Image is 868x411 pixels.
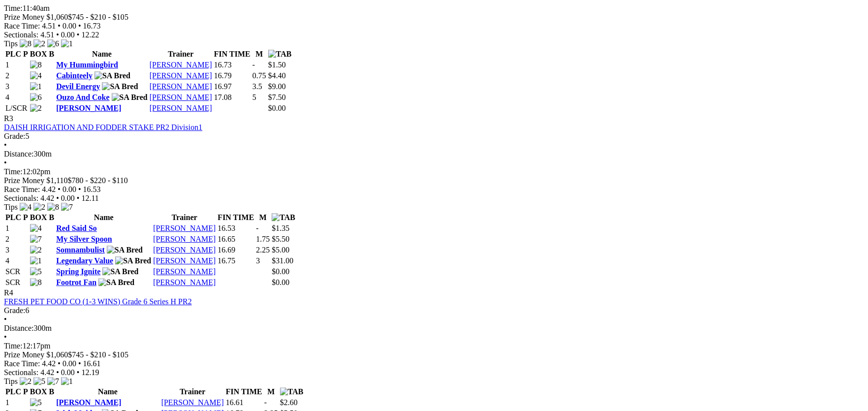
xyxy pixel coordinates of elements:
span: B [49,213,54,221]
div: Prize Money $1,110 [4,176,864,185]
span: $9.00 [268,82,286,91]
span: • [4,141,7,149]
a: [PERSON_NAME] [150,61,212,69]
span: 4.51 [40,31,54,39]
span: Distance: [4,150,33,158]
span: $745 - $210 - $105 [68,13,128,21]
text: - [252,61,255,69]
td: 16.69 [217,245,254,255]
span: • [56,194,59,202]
span: • [56,31,59,39]
span: • [78,359,81,368]
img: 7 [47,377,59,386]
text: 0.75 [252,71,266,80]
div: 12:02pm [4,167,864,176]
td: 1 [5,223,29,233]
div: 12:17pm [4,342,864,350]
span: Sectionals: [4,31,38,39]
img: 4 [30,71,42,80]
span: $0.00 [272,278,289,286]
img: 2 [30,246,42,254]
th: Name [56,49,148,59]
span: Time: [4,342,23,350]
span: 4.42 [42,359,56,368]
span: 4.42 [42,185,56,193]
span: Race Time: [4,359,40,368]
span: • [78,185,81,193]
span: $780 - $220 - $110 [68,176,128,185]
span: 12.11 [81,194,98,202]
text: 3.5 [252,82,262,91]
span: $745 - $210 - $105 [68,350,128,359]
a: [PERSON_NAME] [153,235,216,243]
span: PLC [5,50,21,58]
span: 12.19 [81,368,99,377]
span: 4.51 [42,22,56,30]
td: 16.53 [217,223,254,233]
a: Somnambulist [56,246,105,254]
div: 11:40am [4,4,864,13]
span: $31.00 [272,256,293,265]
a: Devil Energy [56,82,100,91]
td: 3 [5,82,29,92]
img: 2 [33,203,45,212]
th: Name [56,213,152,222]
img: 4 [20,203,31,212]
td: 16.65 [217,234,254,244]
td: 1 [5,398,29,408]
img: SA Bred [112,93,148,102]
span: • [58,185,61,193]
span: 4.42 [40,194,54,202]
text: - [264,398,267,407]
td: 16.75 [217,256,254,266]
span: • [4,315,7,323]
td: 2 [5,71,29,81]
img: SA Bred [94,71,130,80]
span: 4.42 [40,368,54,377]
div: 5 [4,132,864,141]
td: 16.73 [214,60,251,70]
img: 1 [30,82,42,91]
span: • [77,31,80,39]
img: SA Bred [98,278,134,287]
img: 5 [30,267,42,276]
span: Time: [4,4,23,12]
span: R4 [4,288,13,297]
img: 8 [30,61,42,69]
span: Distance: [4,324,33,332]
a: [PERSON_NAME] [161,398,224,407]
a: [PERSON_NAME] [153,256,216,265]
span: Sectionals: [4,368,38,377]
td: 16.97 [214,82,251,92]
span: $1.35 [272,224,289,232]
text: 1.75 [256,235,270,243]
span: Sectionals: [4,194,38,202]
span: 0.00 [61,368,75,377]
th: Trainer [161,387,224,397]
span: • [77,194,80,202]
td: 16.79 [214,71,251,81]
img: SA Bred [102,82,138,91]
img: 4 [30,224,42,233]
span: Race Time: [4,185,40,193]
a: [PERSON_NAME] [153,246,216,254]
a: Legendary Value [56,256,113,265]
img: 7 [61,203,73,212]
div: 300m [4,324,864,333]
img: 6 [47,39,59,48]
span: $0.00 [268,104,286,112]
img: 1 [61,39,73,48]
a: My Silver Spoon [56,235,112,243]
span: Tips [4,203,18,211]
span: $7.50 [268,93,286,101]
a: Cabinteely [56,71,93,80]
td: 3 [5,245,29,255]
img: TAB [268,50,292,59]
a: [PERSON_NAME] [150,104,212,112]
th: FIN TIME [217,213,254,222]
span: $2.60 [280,398,298,407]
div: Prize Money $1,060 [4,13,864,22]
span: • [56,368,59,377]
th: M [255,213,270,222]
img: 2 [20,377,31,386]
